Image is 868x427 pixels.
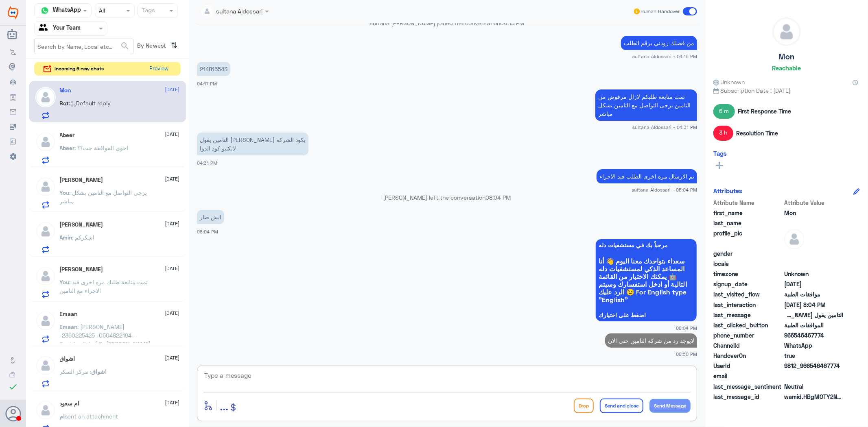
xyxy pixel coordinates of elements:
[713,351,783,360] span: HandoverOn
[784,249,843,258] span: null
[60,323,78,330] span: Emaan
[60,221,103,228] h5: Amin Ahmed
[713,209,783,217] span: first_name
[146,62,172,76] button: Preview
[713,86,860,95] span: Subscription Date : [DATE]
[60,189,147,205] span: : يرجى التواصل مع التامين بشكل مباشر
[35,87,56,107] img: defaultAdmin.png
[39,22,51,35] img: yourTeam.svg
[784,382,843,391] span: 0
[197,160,217,166] span: 04:31 PM
[595,89,697,121] p: 23/9/2025, 4:31 PM
[165,175,180,183] span: [DATE]
[65,413,118,420] span: sent an attachment
[60,355,75,362] h5: اشواق
[713,104,735,119] span: 6 m
[784,372,843,380] span: null
[713,321,783,329] span: last_clicked_button
[784,392,843,401] span: wamid.HBgMOTY2NTQ2NDY3Nzc0FQIAEhgUM0E4RTE3NjcxREU1QTFCNUU2QUUA
[197,133,308,155] p: 23/9/2025, 4:31 PM
[713,331,783,340] span: phone_number
[676,351,697,357] span: 08:50 PM
[197,193,697,202] p: [PERSON_NAME] left the conversation
[35,311,56,331] img: defaultAdmin.png
[784,290,843,298] span: موافقات الطبية
[600,399,643,413] button: Send and close
[60,100,69,107] span: Bot
[713,280,783,288] span: signup_date
[621,36,697,50] p: 23/9/2025, 4:15 PM
[713,259,783,268] span: locale
[35,39,133,54] input: Search by Name, Local etc…
[599,242,694,248] span: مرحباً بك في مستشفيات دله
[60,368,92,375] span: : مركز السكر
[60,234,72,241] span: Amin
[784,341,843,350] span: 2
[134,39,168,55] span: By Newest
[5,406,21,421] button: Avatar
[784,311,843,319] span: التامين يقول ارسلو الادويه بكود الشركه لاتكتبو كود الدوا
[220,396,228,415] button: ...
[60,400,80,407] h5: ام سعود
[641,8,680,15] span: Human Handover
[60,144,75,151] span: Abeer
[632,124,697,131] span: sultana Aldossari - 04:31 PM
[784,351,843,360] span: true
[60,189,70,196] span: You
[649,399,691,413] button: Send Message
[141,6,155,16] div: Tags
[632,186,697,193] span: sultana Aldossari - 05:04 PM
[779,52,795,61] h5: Mon
[197,229,218,234] span: 08:04 PM
[165,131,180,138] span: [DATE]
[35,266,56,286] img: defaultAdmin.png
[736,129,778,137] span: Resolution Time
[69,100,111,107] span: : Default reply
[713,270,783,278] span: timezone
[784,362,843,370] span: 9812_966546467774
[60,87,71,94] h5: Mon
[713,198,783,207] span: Attribute Name
[120,39,130,53] button: search
[713,382,783,391] span: last_message_sentiment
[784,280,843,288] span: 2025-09-22T12:35:19.173Z
[55,65,104,72] span: incoming 6 new chats
[784,301,843,309] span: 2025-09-23T17:04:24.7320306Z
[713,187,742,194] h6: Attributes
[738,107,791,115] span: First Response Time
[35,176,56,197] img: defaultAdmin.png
[597,169,697,183] p: 23/9/2025, 5:04 PM
[605,333,697,348] p: 23/9/2025, 8:50 PM
[784,229,805,249] img: defaultAdmin.png
[60,176,103,183] h5: Ahmed Almusayrie
[60,413,65,420] span: ام
[713,301,783,309] span: last_interaction
[713,362,783,370] span: UserId
[60,279,70,285] span: You
[772,64,801,72] h6: Reachable
[713,78,745,86] span: Unknown
[35,132,56,152] img: defaultAdmin.png
[784,259,843,268] span: null
[35,221,56,242] img: defaultAdmin.png
[784,209,843,217] span: Mon
[713,229,783,248] span: profile_pic
[676,325,697,331] span: 08:04 PM
[165,309,180,317] span: [DATE]
[713,311,783,319] span: last_message
[197,210,224,224] p: 23/9/2025, 8:04 PM
[60,323,151,373] span: : [PERSON_NAME] -2360225425 -0504822194 -Gastric clinic ( Dr [PERSON_NAME] ) Looking for my sick ...
[713,126,733,140] span: 3 h
[713,219,783,227] span: last_name
[165,354,180,362] span: [DATE]
[8,382,18,392] i: check
[197,81,217,86] span: 04:17 PM
[72,234,95,241] span: : اشكركم
[197,62,230,76] p: 23/9/2025, 4:17 PM
[501,20,525,26] span: 04:15 PM
[713,392,783,401] span: last_message_id
[784,321,843,329] span: الموافقات الطبية
[713,150,727,157] h6: Tags
[60,132,75,139] h5: Abeer
[8,6,18,19] img: Widebot Logo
